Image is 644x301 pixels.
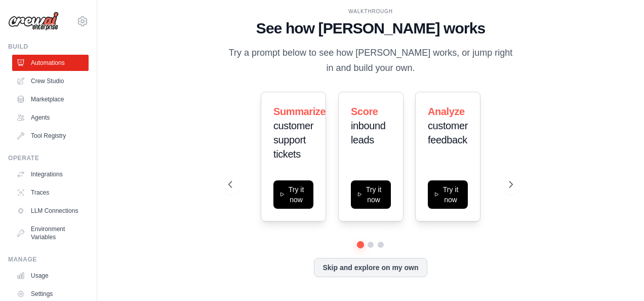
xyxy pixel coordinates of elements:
[12,184,89,201] a: Traces
[351,106,378,117] span: Score
[228,46,513,76] p: Try a prompt below to see how [PERSON_NAME] works, or jump right in and build your own.
[428,106,465,117] span: Analyze
[314,258,427,277] button: Skip and explore on my own
[228,19,513,37] h1: See how [PERSON_NAME] works
[8,43,89,51] div: Build
[351,180,391,209] button: Try it now
[273,180,313,209] button: Try it now
[12,91,89,107] a: Marketplace
[8,255,89,264] div: Manage
[12,128,89,144] a: Tool Registry
[12,109,89,126] a: Agents
[351,120,385,145] span: inbound leads
[12,221,89,245] a: Environment Variables
[12,73,89,89] a: Crew Studio
[428,120,468,145] span: customer feedback
[273,120,313,160] span: customer support tickets
[12,203,89,219] a: LLM Connections
[12,268,89,284] a: Usage
[228,8,513,15] div: WALKTHROUGH
[12,166,89,182] a: Integrations
[8,154,89,162] div: Operate
[8,12,59,31] img: Logo
[428,180,468,209] button: Try it now
[273,106,326,117] span: Summarize
[12,55,89,71] a: Automations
